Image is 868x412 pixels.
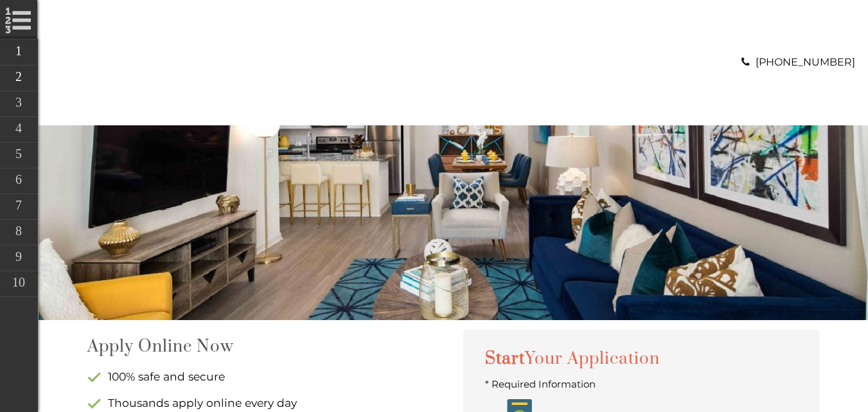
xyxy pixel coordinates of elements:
[87,364,444,390] li: 100% safe and secure
[485,348,660,370] span: Start
[39,125,868,320] img: A living room with a blue couch and a television on the wall.
[39,125,868,320] div: banner
[87,336,444,357] h2: Apply Online Now
[485,376,798,393] p: * Required Information
[756,56,855,68] a: [PHONE_NUMBER]
[525,348,660,370] span: Your Application
[51,13,151,112] img: A graphic with a red M and the word SOUTH.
